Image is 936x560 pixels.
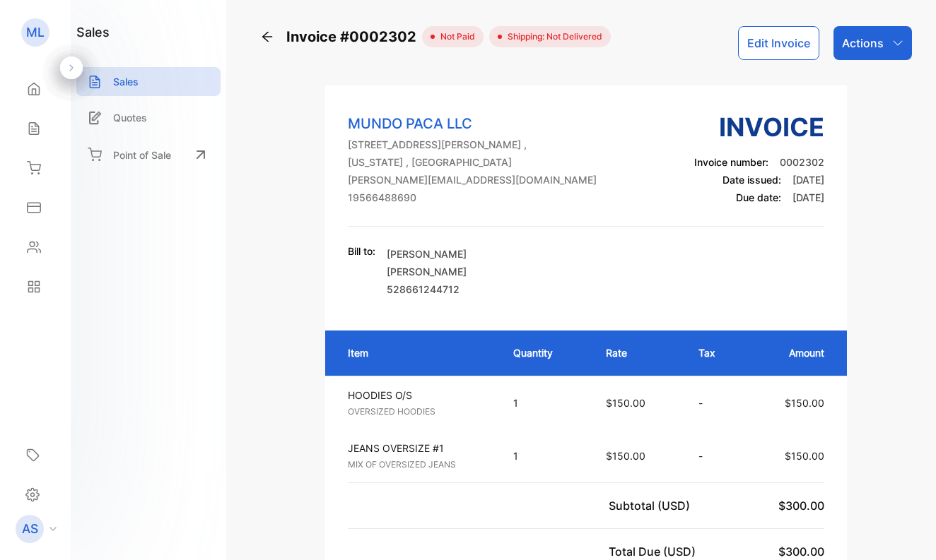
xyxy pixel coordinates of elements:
[792,174,824,186] span: [DATE]
[606,397,645,409] span: $150.00
[348,345,485,360] p: Item
[502,30,602,43] span: Shipping: Not Delivered
[606,450,645,462] span: $150.00
[76,139,221,170] a: Point of Sale
[698,448,732,463] p: -
[833,26,912,60] button: Actions
[348,172,597,187] p: [PERSON_NAME][EMAIL_ADDRESS][DOMAIN_NAME]
[694,156,768,168] span: Invoice number:
[348,458,488,471] p: MIX OF OVERSIZED JEANS
[792,191,824,203] span: [DATE]
[286,26,422,47] span: Invoice #0002302
[387,246,467,261] p: [PERSON_NAME]
[780,156,824,168] span: 0002302
[435,30,475,43] span: not paid
[761,345,824,360] p: Amount
[113,148,171,162] p: Point of Sale
[609,543,701,560] p: Total Due (USD)
[76,67,221,96] a: Sales
[348,441,488,455] p: JEANS OVERSIZE #1
[76,23,110,42] h1: sales
[348,405,488,418] p: OVERSIZED HOODIES
[387,264,467,279] p: [PERSON_NAME]
[76,103,221,132] a: Quotes
[348,137,597,152] p: [STREET_ADDRESS][PERSON_NAME] ,
[778,499,824,513] span: $300.00
[609,497,696,514] p: Subtotal (USD)
[348,155,597,169] p: [US_STATE] , [GEOGRAPHIC_DATA]
[348,388,488,403] p: HOODIES O/S
[785,450,824,462] span: $150.00
[778,544,824,559] span: $300.00
[785,397,824,409] span: $150.00
[694,108,824,146] h3: Invoice
[348,244,375,258] p: Bill to:
[26,23,45,42] p: ML
[513,345,578,360] p: Quantity
[738,26,819,60] button: Edit Invoice
[698,345,732,360] p: Tax
[387,282,467,297] p: 528661244712
[113,110,147,125] p: Quotes
[513,448,578,463] p: 1
[348,190,597,205] p: 19566488690
[113,74,139,89] p: Sales
[698,395,732,410] p: -
[22,520,38,538] p: AS
[606,345,670,360] p: Rate
[723,174,781,186] span: Date issued:
[348,113,597,134] p: MUNDO PACA LLC
[736,191,781,203] span: Due date:
[842,35,884,52] p: Actions
[513,395,578,410] p: 1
